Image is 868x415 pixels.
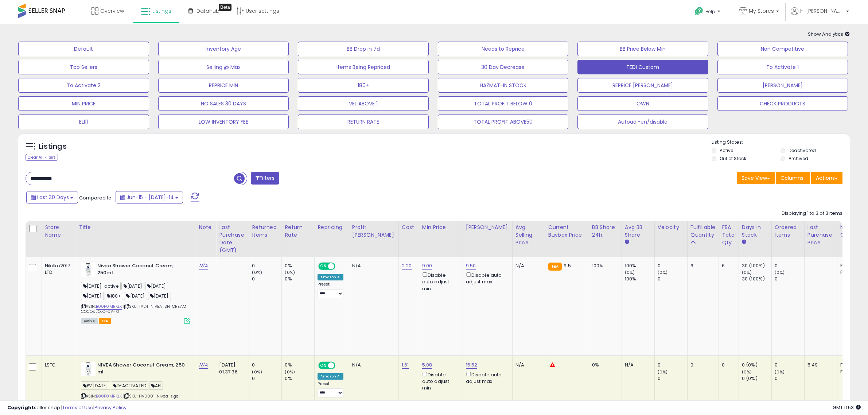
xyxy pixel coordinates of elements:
[37,194,69,201] span: Last 30 Days
[252,224,279,239] div: Returned Items
[789,147,816,154] label: Deactivated
[775,362,804,368] div: 0
[285,369,295,375] small: (0%)
[158,42,289,56] button: Inventory Age
[199,262,208,269] a: N/A
[438,96,569,111] button: TOTAL PROFIT BELOW 0
[515,362,540,368] div: N/A
[775,224,801,239] div: Ordered Items
[705,8,715,15] span: Help
[466,224,509,231] div: [PERSON_NAME]
[158,60,289,74] button: Selling @ Max
[285,224,311,239] div: Return Rate
[18,115,149,129] button: ELI11
[742,375,771,382] div: 0 (0%)
[720,147,733,154] label: Active
[840,224,867,239] div: Num of Comp.
[219,224,246,254] div: Last Purchase Date (GMT)
[742,224,768,239] div: Days In Stock
[422,224,460,231] div: Min Price
[658,269,668,275] small: (0%)
[96,393,122,399] a: B00F0MRKLK
[318,274,343,280] div: Amazon AI
[45,362,70,368] div: LSFC
[81,362,96,376] img: 31Z83Apj8wL._SL40_.jpg
[149,381,163,390] span: AH
[97,362,186,377] b: NIVEA Shower Coconut Cream, 250 ml
[158,96,289,111] button: NO SALES 30 DAYS
[402,224,416,231] div: Cost
[219,362,243,375] div: [DATE] 01:37:36
[577,78,708,93] button: REPRICE [PERSON_NAME]
[712,139,850,146] p: Listing States:
[81,393,182,404] span: | SKU: HV0001-Nivea-s.gel-coconut-250ml-x1
[840,269,864,276] div: FBM: 1
[791,7,849,24] a: Hi [PERSON_NAME]
[800,7,844,15] span: Hi [PERSON_NAME]
[402,262,412,269] a: 2.20
[334,362,346,369] span: OFF
[319,263,328,269] span: ON
[318,224,346,231] div: Repricing
[722,263,733,269] div: 6
[318,381,343,398] div: Preset:
[438,60,569,74] button: 30 Day Decrease
[775,375,804,382] div: 0
[438,42,569,56] button: Needs to Reprice
[352,362,393,368] div: N/A
[840,263,864,269] div: FBA: 0
[717,60,848,74] button: To Activate 1
[775,269,785,275] small: (0%)
[722,362,733,368] div: 0
[737,172,775,184] button: Save View
[105,292,124,300] span: 180+
[658,263,687,269] div: 0
[81,303,189,314] span: | SKU: TA24-NIVEA-SH-CREAM-COCO&JOJO-CA-X1
[81,292,104,300] span: [DATE]
[94,404,126,411] a: Privacy Policy
[749,7,774,15] span: My Stores
[690,263,713,269] div: 6
[782,210,842,217] div: Displaying 1 to 3 of 3 items
[196,7,219,15] span: DataHub
[18,96,149,111] button: MIN PRICE
[158,115,289,129] button: LOW INVENTORY FEE
[79,194,113,201] span: Compared to:
[833,404,861,411] span: 2025-08-14 11:53 GMT
[402,361,409,369] a: 1.61
[690,362,713,368] div: 0
[81,263,96,277] img: 31Z83Apj8wL._SL40_.jpg
[775,369,785,375] small: (0%)
[252,276,281,282] div: 0
[625,224,651,239] div: Avg BB Share
[145,282,168,290] span: [DATE]
[158,78,289,93] button: REPRICE MIN
[39,141,67,152] h5: Listings
[96,303,122,310] a: B00F0MRKLK
[18,60,149,74] button: Top Sellers
[334,263,346,269] span: OFF
[742,362,771,368] div: 0 (0%)
[285,375,314,382] div: 0%
[7,404,34,411] strong: Copyright
[776,172,810,184] button: Columns
[689,1,728,24] a: Help
[742,239,746,245] small: Days In Stock.
[318,373,343,380] div: Amazon AI
[789,155,808,162] label: Archived
[592,362,616,368] div: 0%
[199,361,208,369] a: N/A
[811,172,842,184] button: Actions
[97,263,186,278] b: Nivea Shower Coconut Cream, 250ml
[148,292,171,300] span: [DATE]
[7,404,126,411] div: seller snap | |
[775,276,804,282] div: 0
[466,361,478,369] a: 15.52
[126,194,174,201] span: Jun-15 - [DATE]-14
[577,42,708,56] button: BB Price Below Min
[742,263,771,269] div: 30 (100%)
[625,263,654,269] div: 100%
[658,369,668,375] small: (0%)
[592,263,616,269] div: 100%
[742,276,771,282] div: 30 (100%)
